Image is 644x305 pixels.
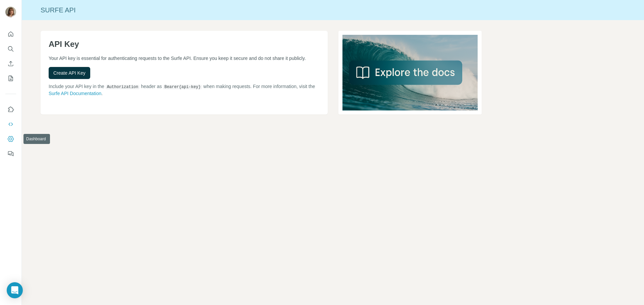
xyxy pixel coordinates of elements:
[53,70,86,76] span: Create API Key
[5,118,16,130] button: Use Surfe API
[5,43,16,55] button: Search
[5,7,16,17] img: Avatar
[106,85,140,89] code: Authorization
[49,91,101,96] a: Surfe API Documentation
[5,58,16,70] button: Enrich CSV
[5,133,16,145] button: Dashboard
[49,39,320,50] h1: API Key
[22,5,644,15] div: Surfe API
[5,28,16,40] button: Quick start
[49,83,320,97] p: Include your API key in the header as when making requests. For more information, visit the .
[5,148,16,160] button: Feedback
[5,72,16,84] button: My lists
[49,55,320,62] p: Your API key is essential for authenticating requests to the Surfe API. Ensure you keep it secure...
[7,282,23,298] div: Open Intercom Messenger
[5,103,16,116] button: Use Surfe on LinkedIn
[49,67,90,79] button: Create API Key
[163,85,202,89] code: Bearer {api-key}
